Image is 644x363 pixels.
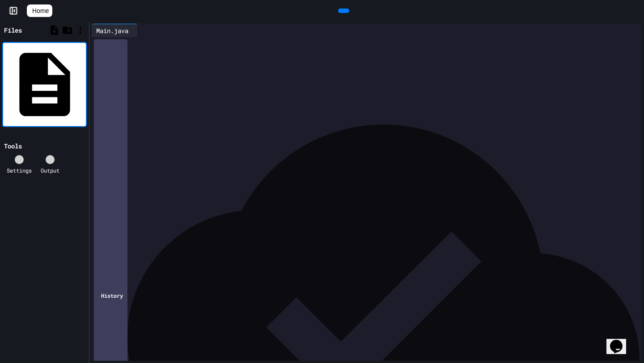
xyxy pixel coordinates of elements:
[4,25,22,35] div: Files
[4,141,22,151] div: Tools
[92,26,133,35] div: Main.java
[32,6,49,15] span: Home
[92,24,138,37] div: Main.java
[41,166,59,174] div: Output
[7,166,32,174] div: Settings
[606,327,635,354] iframe: chat widget
[27,4,52,17] a: Home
